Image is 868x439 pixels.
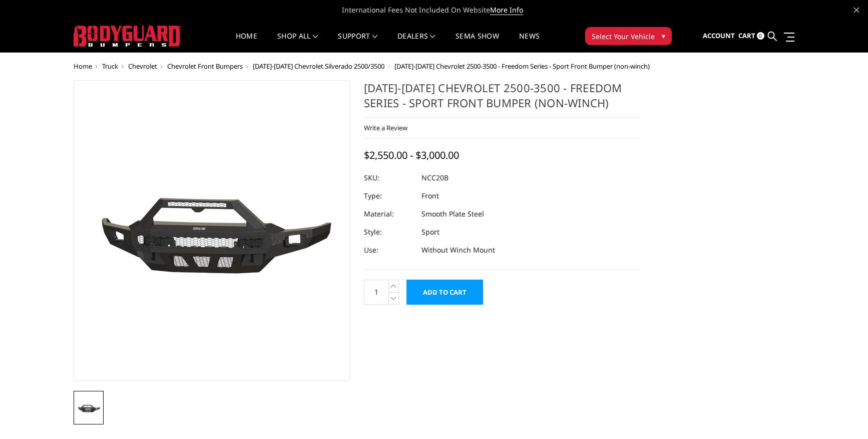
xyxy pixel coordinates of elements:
span: ▾ [662,31,665,41]
span: Account [703,31,735,40]
a: Home [236,33,257,52]
a: Cart 0 [738,23,764,50]
span: [DATE]-[DATE] Chevrolet 2500-3500 - Freedom Series - Sport Front Bumper (non-winch) [394,62,650,71]
a: More Info [490,5,523,15]
dt: Style: [364,223,414,241]
dt: Use: [364,241,414,259]
dd: Smooth Plate Steel [421,205,484,223]
dt: SKU: [364,169,414,187]
a: Support [338,33,377,52]
a: [DATE]-[DATE] Chevrolet Silverado 2500/3500 [253,62,384,71]
span: $2,550.00 - $3,000.00 [364,148,459,162]
dt: Material: [364,205,414,223]
img: 2020-2023 Chevrolet 2500-3500 - Freedom Series - Sport Front Bumper (non-winch) [87,174,337,287]
a: Write a Review [364,123,407,132]
a: 2020-2023 Chevrolet 2500-3500 - Freedom Series - Sport Front Bumper (non-winch) [74,80,350,381]
dd: Front [421,187,439,205]
h1: [DATE]-[DATE] Chevrolet 2500-3500 - Freedom Series - Sport Front Bumper (non-winch) [364,80,640,118]
a: Chevrolet [128,62,157,71]
img: BODYGUARD BUMPERS [74,26,181,47]
a: News [519,33,540,52]
input: Add to Cart [406,280,483,305]
button: Select Your Vehicle [585,27,672,45]
a: Dealers [397,33,436,52]
img: 2020-2023 Chevrolet 2500-3500 - Freedom Series - Sport Front Bumper (non-winch) [77,402,101,413]
span: Select Your Vehicle [592,31,655,42]
a: Account [703,23,735,50]
a: Home [74,62,92,71]
dd: Sport [421,223,440,241]
a: Truck [102,62,118,71]
dt: Type: [364,187,414,205]
a: shop all [277,33,318,52]
a: Chevrolet Front Bumpers [167,62,243,71]
dd: Without Winch Mount [421,241,495,259]
a: SEMA Show [456,33,499,52]
span: Cart [738,31,755,40]
span: 0 [757,32,764,40]
dd: NCC20B [421,169,449,187]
